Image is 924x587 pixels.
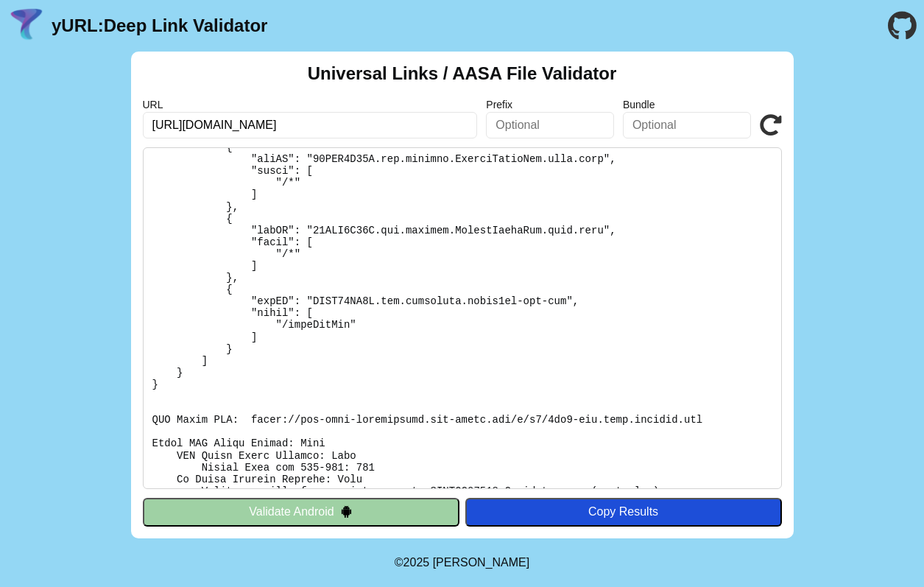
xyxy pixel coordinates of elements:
[308,63,617,84] h2: Universal Links / AASA File Validator
[623,99,751,110] label: Bundle
[143,99,478,110] label: URL
[143,498,459,526] button: Validate Android
[52,15,267,36] a: yURL:Deep Link Validator
[623,112,751,138] input: Optional
[486,99,614,110] label: Prefix
[395,538,529,587] footer: ©
[433,556,530,569] a: Michael Ibragimchayev's Personal Site
[143,112,478,138] input: Required
[486,112,614,138] input: Optional
[143,147,782,489] pre: Lorem ipsu do: sitam://9co1-adi.elit.seddoei.tem/.inci-utlab/etdol-mag-aliq-enimadminim Ve Quisno...
[465,498,782,526] button: Copy Results
[473,505,775,519] div: Copy Results
[403,556,430,569] span: 2025
[7,7,46,45] img: yURL Logo
[340,505,353,518] img: droidIcon.svg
